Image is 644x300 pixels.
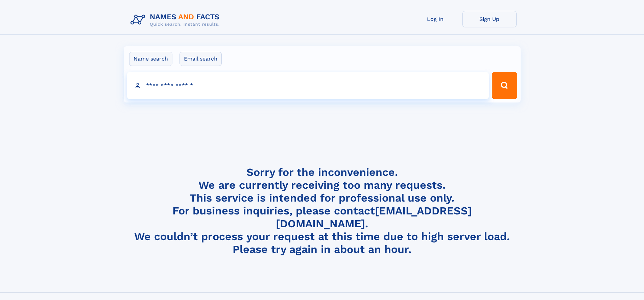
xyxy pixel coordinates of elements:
[408,11,462,27] a: Log In
[462,11,517,27] a: Sign Up
[127,72,489,99] input: search input
[128,11,225,29] img: Logo Names and Facts
[180,52,222,66] label: Email search
[276,204,472,230] a: [EMAIL_ADDRESS][DOMAIN_NAME]
[129,52,172,66] label: Name search
[128,166,517,256] h4: Sorry for the inconvenience. We are currently receiving too many requests. This service is intend...
[492,72,517,99] button: Search Button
